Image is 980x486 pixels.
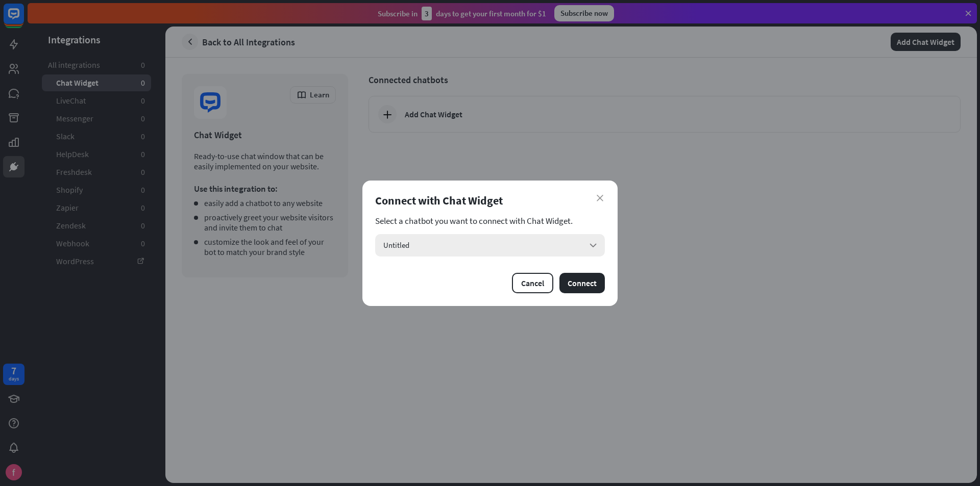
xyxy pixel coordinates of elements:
[597,195,603,201] i: close
[383,240,409,250] span: Untitled
[8,4,39,35] button: Open LiveChat chat widget
[587,240,599,251] i: arrow_down
[559,273,605,293] button: Connect
[512,273,553,293] button: Cancel
[375,193,605,208] div: Connect with Chat Widget
[375,216,605,226] section: Select a chatbot you want to connect with Chat Widget.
